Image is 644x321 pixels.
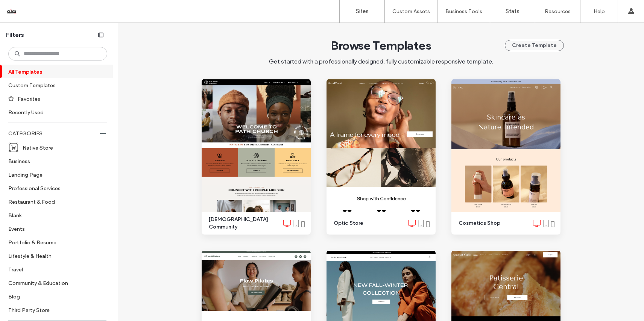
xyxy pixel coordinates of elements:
[445,8,482,15] label: Business Tools
[23,141,101,154] label: Native Store
[8,209,101,222] label: Blank
[8,142,19,153] img: i_cart_boxed
[8,290,101,303] label: Blog
[8,154,101,168] label: Business
[8,195,101,208] label: Restaurant & Food
[8,276,101,289] label: Community & Education
[8,249,101,262] label: Lifestyle & Health
[8,65,100,78] label: All Templates
[356,8,369,15] label: Sites
[8,79,101,92] label: Custom Templates
[545,8,571,15] label: Resources
[506,8,519,15] label: Stats
[8,263,101,276] label: Travel
[505,40,564,51] button: Create Template
[594,8,605,15] label: Help
[18,92,101,105] label: Favorites
[6,31,24,39] span: Filters
[269,58,493,65] span: Get started with a professionally designed, fully customizable responsive template.
[8,236,101,249] label: Portfolio & Resume
[392,8,430,15] label: Custom Assets
[8,303,101,316] label: Third Party Store
[8,182,101,195] label: Professional Services
[331,38,431,53] span: Browse Templates
[8,106,101,119] label: Recently Used
[8,222,101,235] label: Events
[8,127,100,141] label: CATEGORIES
[8,168,101,181] label: Landing Page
